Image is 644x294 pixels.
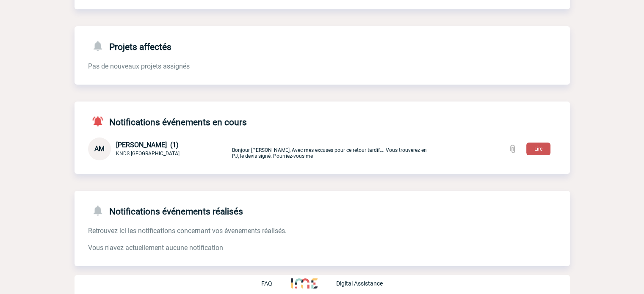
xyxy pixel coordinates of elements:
button: Lire [526,143,550,155]
img: notifications-24-px-g.png [91,204,109,217]
a: FAQ [261,279,291,287]
span: Vous n'avez actuellement aucune notification [88,244,223,252]
img: http://www.idealmeetingsevents.fr/ [291,278,317,289]
span: Retrouvez ici les notifications concernant vos évenements réalisés. [88,227,287,235]
span: Pas de nouveaux projets assignés [88,62,190,70]
h4: Notifications événements en cours [88,115,247,127]
p: Bonjour [PERSON_NAME], Avec mes excuses pour ce retour tardif…. Vous trouverez en PJ, le devis si... [232,139,431,159]
div: Conversation privée : Client - Agence [88,137,230,160]
a: Lire [520,144,557,152]
img: notifications-active-24-px-r.png [91,115,109,127]
p: Digital Assistance [336,280,383,287]
span: KNDS [GEOGRAPHIC_DATA] [116,151,180,157]
h4: Notifications événements réalisés [88,204,243,217]
h4: Projets affectés [88,40,171,52]
a: AM [PERSON_NAME] (1) KNDS [GEOGRAPHIC_DATA] Bonjour [PERSON_NAME], Avec mes excuses pour ce retou... [88,144,431,152]
img: notifications-24-px-g.png [91,40,109,52]
span: [PERSON_NAME] (1) [116,141,179,149]
p: FAQ [261,280,272,287]
span: AM [94,145,105,153]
